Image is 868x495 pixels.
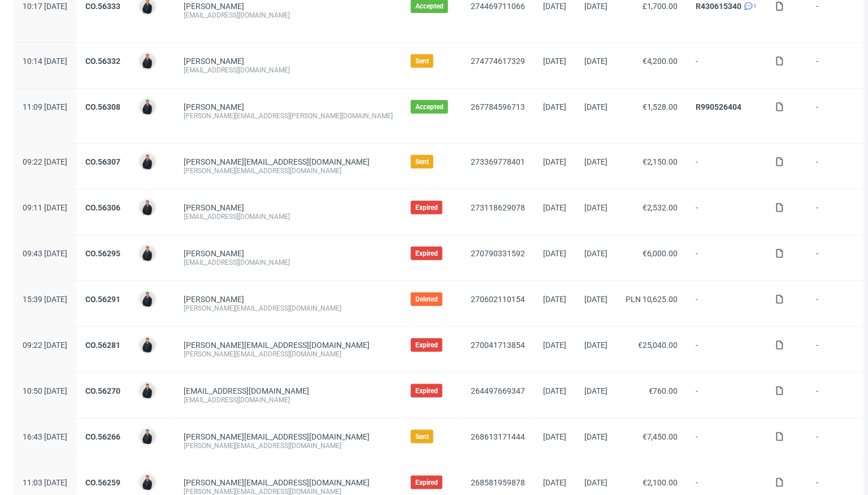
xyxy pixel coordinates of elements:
[817,341,859,359] span: -
[643,57,678,66] span: €4,200.00
[85,249,120,258] a: CO.56295
[584,102,607,111] span: [DATE]
[184,478,370,487] span: [PERSON_NAME][EMAIL_ADDRESS][DOMAIN_NAME]
[754,2,757,11] span: 1
[23,2,67,11] span: 10:17 [DATE]
[696,57,757,75] span: -
[471,386,525,395] a: 264497669347
[184,111,393,120] div: [PERSON_NAME][EMAIL_ADDRESS][PERSON_NAME][DOMAIN_NAME]
[140,53,155,69] img: Adrian Margula
[471,102,525,111] a: 267784596713
[817,203,859,221] span: -
[23,478,67,487] span: 11:03 [DATE]
[184,258,393,267] div: [EMAIL_ADDRESS][DOMAIN_NAME]
[696,102,742,111] a: R990526404
[817,249,859,267] span: -
[184,2,244,11] a: [PERSON_NAME]
[696,386,757,404] span: -
[817,2,859,29] span: -
[415,157,429,166] span: Sent
[626,295,678,304] span: PLN 10,625.00
[184,157,370,166] a: [PERSON_NAME][EMAIL_ADDRESS][DOMAIN_NAME]
[543,432,566,441] span: [DATE]
[584,295,607,304] span: [DATE]
[543,2,566,11] span: [DATE]
[415,249,438,258] span: Expired
[415,478,438,487] span: Expired
[85,157,120,166] a: CO.56307
[140,99,155,115] img: Adrian Margula
[85,295,120,304] a: CO.56291
[85,432,120,441] a: CO.56266
[471,341,525,350] a: 270041713854
[85,478,120,487] a: CO.56259
[415,295,438,304] span: Deleted
[85,341,120,350] a: CO.56281
[23,295,67,304] span: 15:39 [DATE]
[415,57,429,66] span: Sent
[696,249,757,267] span: -
[184,203,244,212] a: [PERSON_NAME]
[696,432,757,450] span: -
[415,432,429,441] span: Sent
[140,200,155,216] img: Adrian Margula
[584,203,607,212] span: [DATE]
[643,102,678,111] span: €1,528.00
[23,432,67,441] span: 16:43 [DATE]
[471,295,525,304] a: 270602110154
[742,2,757,11] a: 1
[184,57,244,66] a: [PERSON_NAME]
[85,2,120,11] a: CO.56333
[140,246,155,261] img: Adrian Margula
[584,341,607,350] span: [DATE]
[696,295,757,313] span: -
[584,57,607,66] span: [DATE]
[471,203,525,212] a: 273118629078
[184,432,370,441] span: [PERSON_NAME][EMAIL_ADDRESS][DOMAIN_NAME]
[140,475,155,490] img: Adrian Margula
[85,203,120,212] a: CO.56306
[543,386,566,395] span: [DATE]
[543,249,566,258] span: [DATE]
[23,203,67,212] span: 09:11 [DATE]
[23,249,67,258] span: 09:43 [DATE]
[817,432,859,450] span: -
[23,102,67,111] span: 11:09 [DATE]
[184,395,393,404] div: [EMAIL_ADDRESS][DOMAIN_NAME]
[584,249,607,258] span: [DATE]
[643,249,678,258] span: €6,000.00
[140,154,155,170] img: Adrian Margula
[643,157,678,166] span: €2,150.00
[415,102,444,111] span: Accepted
[415,386,438,395] span: Expired
[184,295,244,304] a: [PERSON_NAME]
[817,295,859,313] span: -
[543,295,566,304] span: [DATE]
[471,157,525,166] a: 273369778401
[184,386,309,395] span: [EMAIL_ADDRESS][DOMAIN_NAME]
[184,102,244,111] a: [PERSON_NAME]
[85,386,120,395] a: CO.56270
[817,157,859,175] span: -
[584,2,607,11] span: [DATE]
[543,57,566,66] span: [DATE]
[184,66,393,75] div: [EMAIL_ADDRESS][DOMAIN_NAME]
[23,57,67,66] span: 10:14 [DATE]
[184,11,393,20] div: [EMAIL_ADDRESS][DOMAIN_NAME]
[184,441,393,450] div: [PERSON_NAME][EMAIL_ADDRESS][DOMAIN_NAME]
[85,57,120,66] a: CO.56332
[471,2,525,11] a: 274469711066
[643,432,678,441] span: €7,450.00
[140,383,155,399] img: Adrian Margula
[643,478,678,487] span: €2,100.00
[643,2,678,11] span: £1,700.00
[140,337,155,353] img: Adrian Margula
[696,2,742,11] a: R430615340
[696,341,757,359] span: -
[184,341,370,350] span: [PERSON_NAME][EMAIL_ADDRESS][DOMAIN_NAME]
[415,2,444,11] span: Accepted
[471,478,525,487] a: 268581959878
[584,386,607,395] span: [DATE]
[584,478,607,487] span: [DATE]
[543,102,566,111] span: [DATE]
